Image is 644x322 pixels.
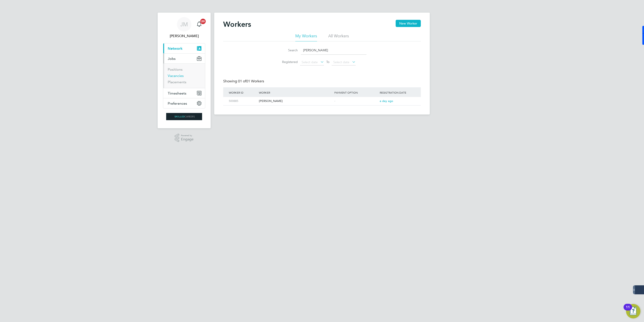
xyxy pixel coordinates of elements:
span: a day ago [380,99,393,103]
div: Payment Option [333,87,379,98]
div: Worker ID [228,87,258,98]
div: 500885 [228,97,258,105]
a: Placements [168,80,186,84]
span: 01 Workers [238,79,264,83]
button: New Worker [396,20,421,27]
span: Select date [302,60,318,64]
li: All Workers [328,33,349,41]
span: 20 [200,19,206,24]
div: - [333,97,379,105]
span: To [325,59,331,65]
input: Name, email or phone number [301,46,366,55]
button: Timesheets [163,88,205,98]
button: Preferences [163,98,205,108]
div: Registration Date [379,87,416,98]
a: JM[PERSON_NAME] [163,17,205,39]
span: JM [180,21,188,27]
button: Open Resource Center, 11 new notifications [626,304,640,318]
span: Powered by [181,134,194,137]
span: Preferences [168,101,187,106]
span: Timesheets [168,91,186,95]
div: Showing [223,79,265,84]
a: Powered byEngage [175,134,194,142]
label: Registered [278,60,298,64]
span: Jack McMurray [163,33,205,39]
div: [PERSON_NAME] [258,97,333,105]
nav: Main navigation [158,13,211,128]
h2: Workers [223,20,251,29]
li: My Workers [295,33,317,41]
button: Jobs [163,54,205,63]
span: 01 of [238,79,246,83]
button: Network [163,43,205,53]
span: Jobs [168,56,176,61]
div: Worker [258,87,333,98]
div: Jobs [163,63,205,88]
span: Engage [181,137,194,141]
a: 20 [195,17,204,32]
label: Search [278,48,298,52]
span: Network [168,46,183,51]
a: Go to home page [163,113,205,120]
a: Positions [168,67,183,72]
div: 11 [626,307,630,313]
img: skilledcareers-logo-retina.png [166,113,202,120]
span: Select date [333,60,349,64]
a: 500885[PERSON_NAME]-a day ago [228,97,416,101]
a: Vacancies [168,74,184,78]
